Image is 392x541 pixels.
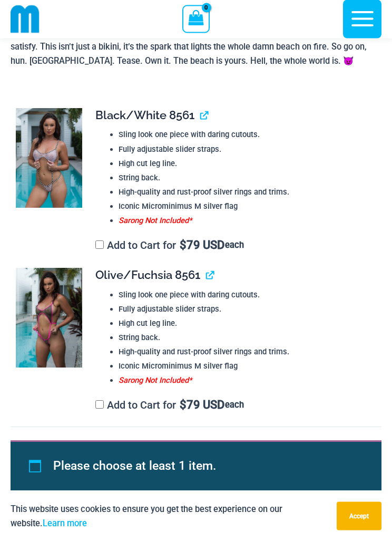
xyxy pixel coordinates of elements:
span: Sarong Not Included* [119,376,192,385]
li: High-quality and rust-proof silver rings and trims. [119,186,374,200]
li: String back. [119,171,374,186]
li: String back. [119,331,374,345]
span: Black/White 8561 [95,109,194,122]
span: 79 USD [180,400,224,411]
li: Please choose at least 1 item. [53,455,358,479]
span: each [225,400,244,411]
input: Add to Cart for$79 USD each [95,401,104,409]
a: View Shopping Cart, empty [182,5,209,33]
a: Learn more [43,518,87,528]
span: Sarong Not Included* [119,216,192,226]
img: Inferno Mesh Olive Fuchsia 8561 One Piece [16,268,82,368]
label: Add to Cart for [95,399,244,412]
li: Iconic Microminimus M silver flag [119,360,374,374]
button: Accept [337,502,381,530]
span: $ [180,239,187,252]
li: Sling look one piece with daring cutouts. [119,128,374,142]
span: each [225,240,244,251]
li: High-quality and rust-proof silver rings and trims. [119,345,374,360]
input: Add to Cart for$79 USD each [95,241,104,249]
li: Sling look one piece with daring cutouts. [119,288,374,303]
li: Fully adjustable slider straps. [119,303,374,317]
span: 79 USD [180,240,224,251]
span: Olive/Fuchsia 8561 [95,268,200,282]
label: Add to Cart for [95,239,244,252]
p: This website uses cookies to ensure you get the best experience on our website. [11,502,329,530]
span: $ [180,399,187,412]
li: High cut leg line. [119,157,374,171]
img: cropped mm emblem [11,5,40,34]
li: Fully adjustable slider straps. [119,143,374,157]
li: Iconic Microminimus M silver flag [119,200,374,214]
img: Inferno Mesh Black White 8561 One Piece [16,109,82,208]
li: High cut leg line. [119,317,374,331]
